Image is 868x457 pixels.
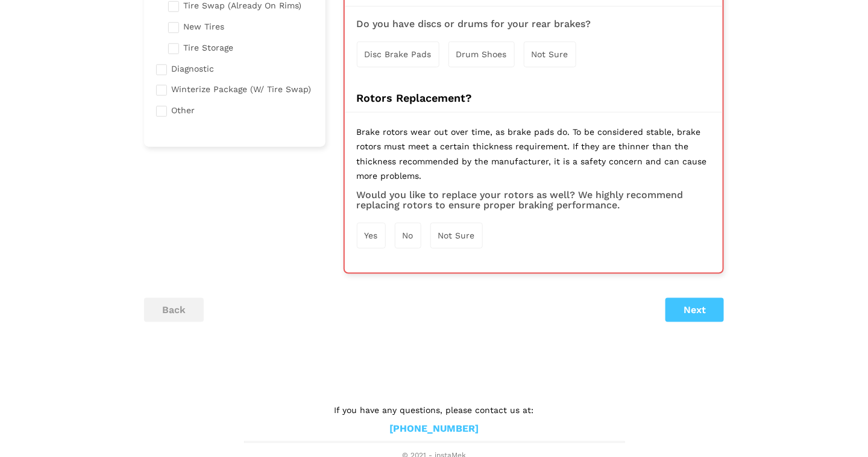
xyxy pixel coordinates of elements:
[357,190,711,211] h3: Would you like to replace your rotors as well? We highly recommend replacing rotors to ensure pro...
[365,49,432,59] span: Disc Brake Pads
[389,423,479,435] a: [PHONE_NUMBER]
[357,125,711,190] p: Brake rotors wear out over time, as brake pads do. To be considered stable, brake rotors must mee...
[345,92,723,105] h4: Rotors Replacement?
[665,298,724,322] button: Next
[357,19,711,30] h3: Do you have discs or drums for your rear brakes?
[438,231,475,240] span: Not Sure
[403,231,414,240] span: No
[532,49,568,59] span: Not Sure
[244,403,624,417] p: If you have any questions, please contact us at:
[456,49,507,59] span: Drum Shoes
[144,298,204,322] button: back
[365,231,378,240] span: Yes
